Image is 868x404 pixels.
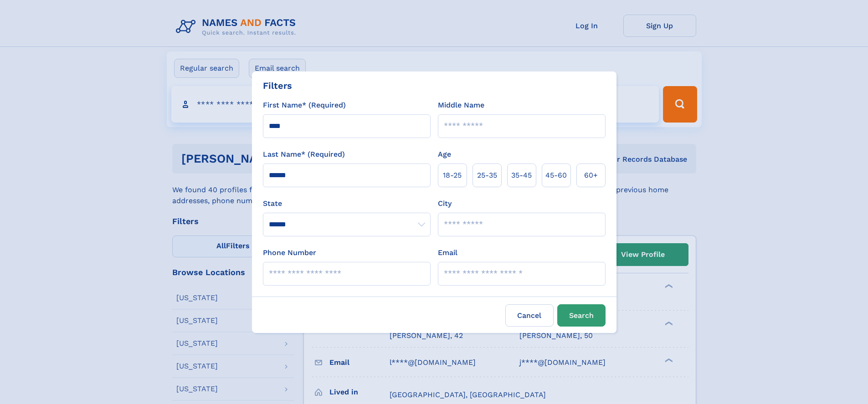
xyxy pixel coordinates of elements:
[438,100,484,111] label: Middle Name
[511,170,532,181] span: 35‑45
[443,170,462,181] span: 18‑25
[263,149,345,160] label: Last Name* (Required)
[477,170,497,181] span: 25‑35
[263,79,292,92] div: Filters
[263,247,316,258] label: Phone Number
[584,170,598,181] span: 60+
[557,304,606,327] button: Search
[263,198,431,209] label: State
[545,170,567,181] span: 45‑60
[438,149,451,160] label: Age
[505,304,554,327] label: Cancel
[438,198,452,209] label: City
[263,100,346,111] label: First Name* (Required)
[438,247,457,258] label: Email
